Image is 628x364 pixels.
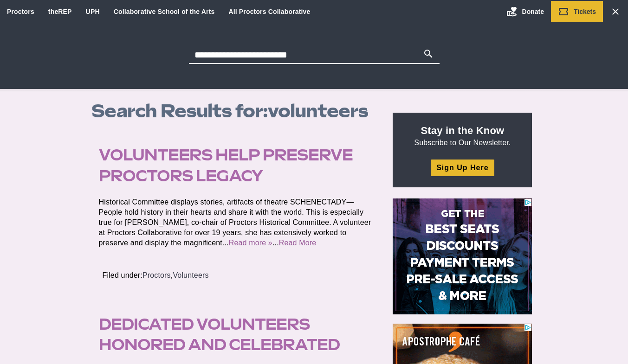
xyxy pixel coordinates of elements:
a: Proctors [7,8,34,15]
a: theREP [48,8,72,15]
a: All Proctors Collaborative [228,8,310,15]
p: Subscribe to Our Newsletter. [404,124,521,148]
a: Search [603,1,628,22]
iframe: Advertisement [393,198,532,314]
a: Read More [279,239,317,247]
a: Read more » [229,239,272,247]
a: Proctors [142,271,171,279]
strong: Stay in the Know [421,125,505,136]
footer: Filed under: , [91,259,383,292]
a: Volunteers [173,271,208,279]
span: Search Results for: [91,100,268,122]
span: Donate [522,8,544,15]
span: Tickets [574,8,596,15]
p: Historical Committee displays stories, artifacts of theatre SCHENECTADY—People hold history in th... [99,197,372,248]
a: Volunteers help preserve Proctors legacy [99,146,353,185]
a: Donate [499,1,551,22]
a: Tickets [551,1,603,22]
a: Dedicated volunteers honored and celebrated [99,315,340,354]
a: Collaborative School of the Arts [114,8,215,15]
h1: volunteers [91,101,383,121]
a: Sign Up Here [431,160,494,176]
a: UPH [86,8,100,15]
